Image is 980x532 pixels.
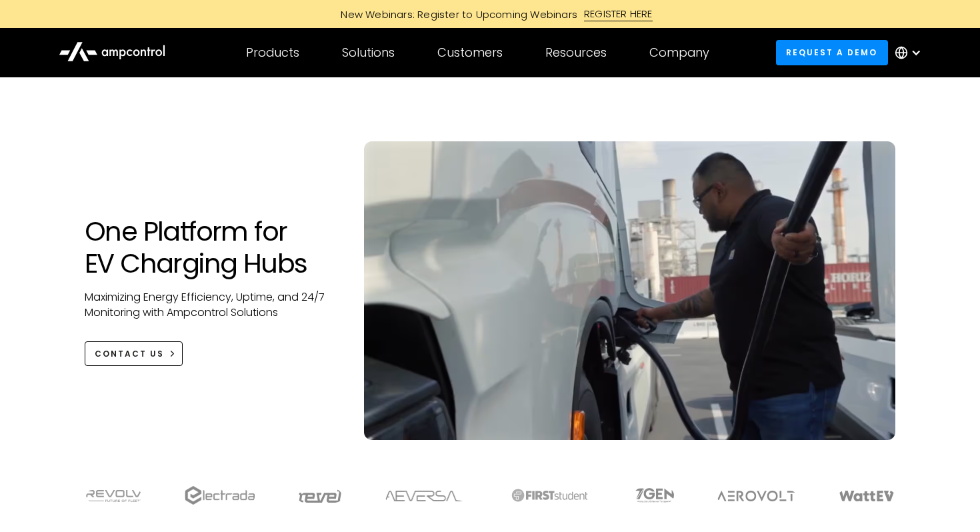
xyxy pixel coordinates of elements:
[342,45,395,60] div: Solutions
[246,45,299,60] div: Products
[584,7,653,21] div: REGISTER HERE
[649,45,709,60] div: Company
[839,491,895,501] img: WattEV logo
[190,7,790,21] a: New Webinars: Register to Upcoming WebinarsREGISTER HERE
[185,486,255,505] img: electrada logo
[85,215,337,279] h1: One Platform for EV Charging Hubs
[85,290,337,320] p: Maximizing Energy Efficiency, Uptime, and 24/7 Monitoring with Ampcontrol Solutions
[545,45,607,60] div: Resources
[85,341,183,366] a: CONTACT US
[717,491,796,501] img: Aerovolt Logo
[95,348,164,360] div: CONTACT US
[437,45,503,60] div: Customers
[776,40,888,65] a: Request a demo
[327,7,584,21] div: New Webinars: Register to Upcoming Webinars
